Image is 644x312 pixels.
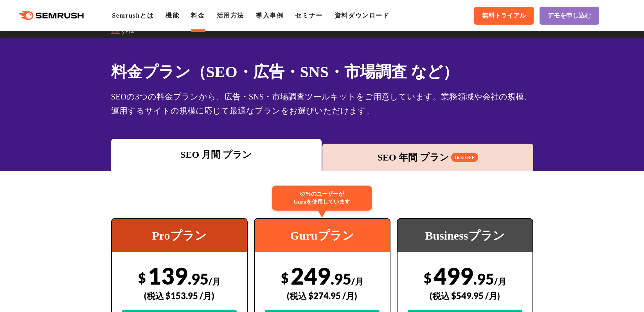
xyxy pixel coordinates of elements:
[473,270,494,288] span: .95
[112,12,154,19] a: Semrushとは
[474,7,534,25] a: 無料トライアル
[112,219,247,252] div: Proプラン
[326,150,529,164] div: SEO 年間 プラン
[547,12,591,20] span: デモを申し込む
[122,282,237,310] div: (税込 $153.95 /月)
[494,276,506,287] span: /月
[272,186,372,211] div: 67%のユーザーが Guruを使用しています
[295,12,322,19] a: セミナー
[451,153,478,162] span: 16% OFF
[265,282,380,310] div: (税込 $274.95 /月)
[188,270,209,288] span: .95
[111,60,533,83] h1: 料金プラン（SEO・広告・SNS・市場調査 など）
[209,276,221,287] span: /月
[351,276,363,287] span: /月
[165,12,179,19] a: 機能
[111,29,126,34] a: TOP
[255,219,390,252] div: Guruプラン
[408,282,522,310] div: (税込 $549.95 /月)
[482,12,526,20] span: 無料トライアル
[335,12,390,19] a: 資料ダウンロード
[331,270,351,288] span: .95
[115,148,318,162] div: SEO 月間 プラン
[217,12,244,19] a: 活用方法
[138,270,146,286] span: $
[281,270,289,286] span: $
[191,12,205,19] a: 料金
[398,219,532,252] div: Businessプラン
[256,12,283,19] a: 導入事例
[424,270,432,286] span: $
[540,7,599,25] a: デモを申し込む
[111,90,533,118] div: SEOの3つの料金プランから、広告・SNS・市場調査ツールキットをご用意しています。業務領域や会社の規模、運用するサイトの規模に応じて最適なプランをお選びいただけます。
